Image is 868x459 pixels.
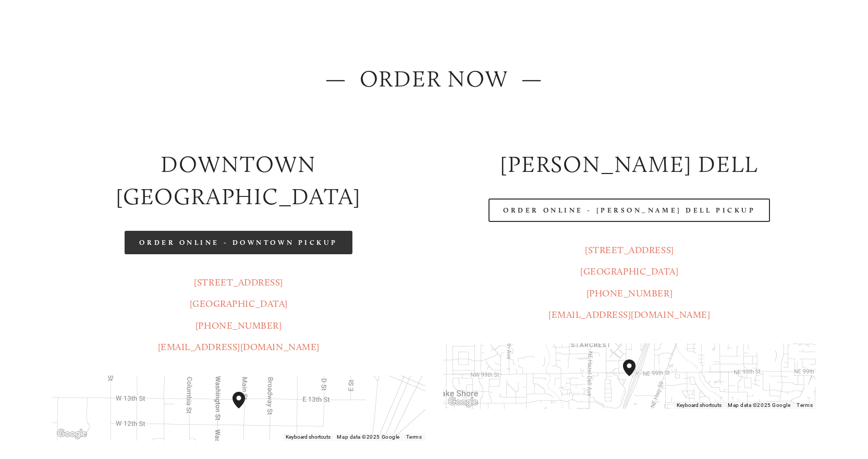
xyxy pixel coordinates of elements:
a: [EMAIL_ADDRESS][DOMAIN_NAME] [548,309,710,320]
button: Keyboard shortcuts [286,433,331,441]
a: [STREET_ADDRESS] [585,244,674,256]
span: Map data ©2025 Google [728,402,790,408]
a: Order Online - [PERSON_NAME] Dell Pickup [488,199,770,222]
button: Keyboard shortcuts [677,402,722,409]
h2: [PERSON_NAME] DELL [443,148,816,181]
div: Amaro's Table 1220 Main Street vancouver, United States [228,388,262,429]
a: [EMAIL_ADDRESS][DOMAIN_NAME] [158,341,320,353]
a: Terms [406,434,422,440]
a: Order Online - Downtown pickup [125,231,352,254]
div: Amaro's Table 816 Northeast 98th Circle Vancouver, WA, 98665, United States [619,355,652,397]
a: [GEOGRAPHIC_DATA] [190,298,288,309]
span: Map data ©2025 Google [337,434,399,440]
img: Google [55,427,89,441]
img: Google [446,395,480,409]
a: Open this area in Google Maps (opens a new window) [446,395,480,409]
a: [GEOGRAPHIC_DATA] [580,266,678,277]
h2: Downtown [GEOGRAPHIC_DATA] [52,148,425,213]
a: Open this area in Google Maps (opens a new window) [55,427,89,441]
a: Terms [797,402,813,408]
a: [STREET_ADDRESS] [194,277,283,288]
a: [PHONE_NUMBER] [586,288,673,299]
a: [PHONE_NUMBER] [195,320,282,331]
